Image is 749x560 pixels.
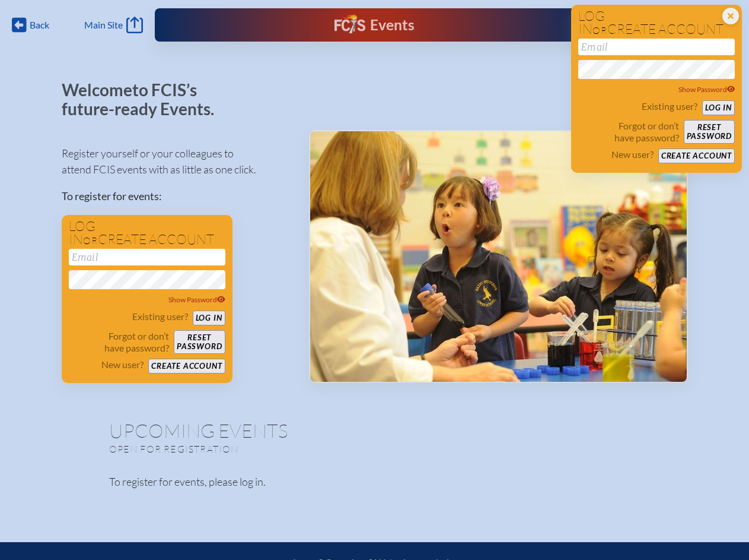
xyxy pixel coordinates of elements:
[283,14,466,36] div: FCIS Events — Future ready
[69,330,170,354] p: Forgot or don’t have password?
[611,148,654,160] p: New user?
[174,330,225,354] button: Resetpassword
[684,120,735,144] button: Resetpassword
[101,359,144,371] p: New user?
[109,443,422,455] p: Open for registration
[62,145,290,178] p: Register yourself or your colleagues to attend FCIS events with as little as one click.
[69,220,225,246] h1: Log in create account
[678,85,735,94] span: Show Password
[578,10,735,36] h1: Log in create account
[109,474,640,490] p: To register for events, please log in.
[30,19,49,31] span: Back
[132,311,188,322] p: Existing user?
[702,100,735,115] button: Log in
[658,148,735,163] button: Create account
[193,311,225,325] button: Log in
[592,24,607,36] span: or
[84,19,123,31] span: Main Site
[642,100,697,112] p: Existing user?
[578,39,735,55] input: Email
[168,295,225,304] span: Show Password
[84,17,142,33] a: Main Site
[578,120,679,144] p: Forgot or don’t have password?
[62,81,228,118] p: Welcome to FCIS’s future-ready Events.
[62,188,290,204] p: To register for events:
[310,131,687,382] img: Events
[148,359,225,374] button: Create account
[83,235,98,246] span: or
[109,421,640,440] h1: Upcoming Events
[69,249,225,265] input: Email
